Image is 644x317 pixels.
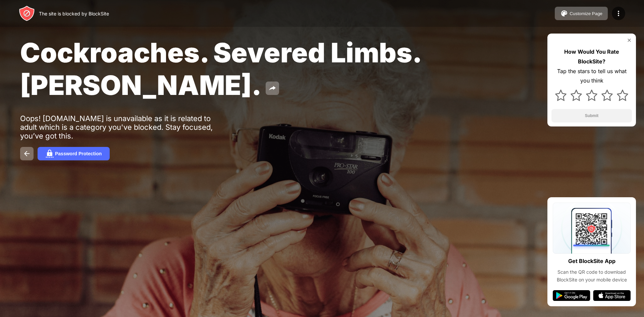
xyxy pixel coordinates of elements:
img: google-play.svg [553,290,590,301]
img: qrcode.svg [553,203,631,254]
img: star.svg [555,90,567,101]
div: Scan the QR code to download BlockSite on your mobile device [553,268,631,283]
button: Submit [551,109,632,122]
img: app-store.svg [593,290,631,301]
img: star.svg [601,90,613,101]
img: star.svg [617,90,628,101]
img: password.svg [46,150,54,158]
img: header-logo.svg [19,5,35,21]
img: rate-us-close.svg [627,38,632,43]
img: star.svg [586,90,597,101]
div: Oops! [DOMAIN_NAME] is unavailable as it is related to adult which is a category you've blocked. ... [20,114,227,140]
img: share.svg [268,84,276,92]
img: back.svg [23,150,31,158]
img: menu-icon.svg [614,9,623,17]
img: star.svg [571,90,582,101]
span: Cockroaches. Severed Limbs. [PERSON_NAME]. [20,36,421,101]
div: Customize Page [570,11,602,16]
img: pallet.svg [560,9,568,17]
div: The site is blocked by BlockSite [39,11,109,16]
div: Tap the stars to tell us what you think [551,66,632,86]
iframe: Banner [20,232,179,309]
button: Password Protection [38,147,110,160]
div: Get BlockSite App [568,256,615,266]
div: How Would You Rate BlockSite? [551,47,632,66]
div: Password Protection [55,151,102,156]
button: Customize Page [555,7,608,20]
